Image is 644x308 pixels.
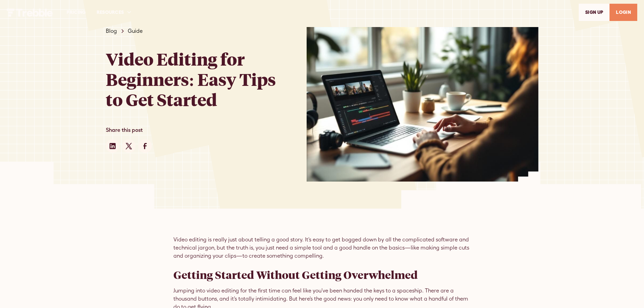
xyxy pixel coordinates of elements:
img: Trebble Logo - AI Podcast Editor [7,8,53,17]
a: Guide [128,27,143,35]
div: Share this post [106,126,143,134]
img: Video Editing for Beginners: Easy Tips to Get Started [307,27,539,182]
div: RESOURCES [91,1,138,24]
a: home [7,8,53,16]
h1: Video Editing for Beginners: Easy Tips to Get Started [106,49,280,110]
a: LOGIN [610,4,637,21]
div: RESOURCES [97,9,124,16]
p: Video editing is really just about telling a good story. It's easy to get bogged down by all the ... [173,236,471,260]
h2: Getting Started Without Getting Overwhelmed [173,268,471,281]
a: PRICING [61,1,91,24]
a: Blog [106,27,117,35]
a: SIGn UP [579,4,610,21]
